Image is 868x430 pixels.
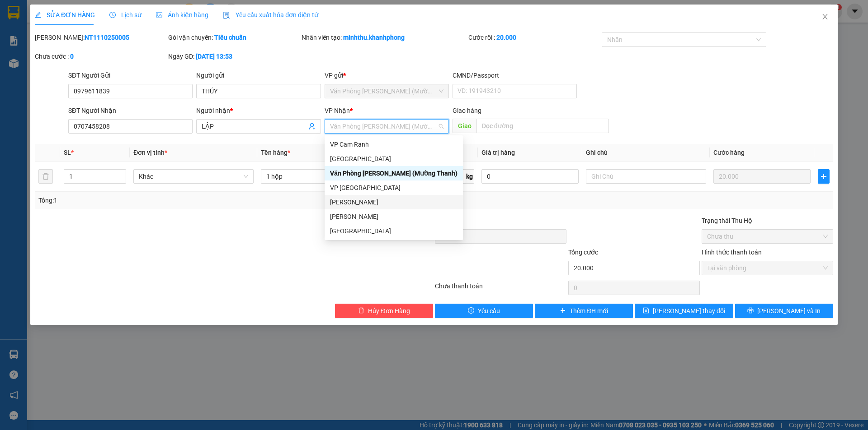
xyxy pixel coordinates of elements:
span: Chưa thu [707,230,828,243]
span: [PERSON_NAME] và In [757,306,821,316]
button: delete [38,169,53,184]
div: VP [GEOGRAPHIC_DATA] [330,183,458,193]
div: [GEOGRAPHIC_DATA] [330,226,458,236]
div: VP Cam Ranh [330,139,458,149]
button: printer[PERSON_NAME] và In [735,304,833,318]
input: Ghi Chú [586,169,706,184]
button: exclamation-circleYêu cầu [435,304,533,318]
div: Nha Trang [325,224,463,238]
button: save[PERSON_NAME] thay đổi [635,304,733,318]
b: Tiêu chuẩn [214,34,246,41]
span: Khác [139,170,248,183]
div: VP Ninh Hòa [325,180,463,195]
div: Người nhận [196,106,321,116]
span: Đơn vị tính [133,149,167,156]
div: CMND/Passport [453,70,577,80]
th: Ghi chú [582,144,710,162]
span: Giá trị hàng [481,149,515,156]
div: Chưa thanh toán [434,281,567,297]
span: edit [35,12,41,18]
span: save [643,307,649,314]
span: picture [156,12,162,18]
div: VP Cam Ranh [325,137,463,152]
span: plus [818,173,829,180]
div: [PERSON_NAME] [330,212,458,222]
div: Phạm Ngũ Lão [325,209,463,224]
span: Tại văn phòng [707,261,828,275]
span: SỬA ĐƠN HÀNG [35,11,95,18]
button: deleteHủy Đơn Hàng [335,304,433,318]
span: Tổng cước [568,249,598,256]
span: Ảnh kiện hàng [156,11,208,18]
div: Gói vận chuyển: [168,32,300,42]
div: Ngày GD: [168,51,300,61]
input: 0 [713,169,811,184]
div: Tổng: 1 [38,195,335,205]
input: Dọc đường [476,119,609,133]
span: clock-circle [109,12,116,18]
div: Văn Phòng [PERSON_NAME] (Mường Thanh) [330,168,458,178]
span: SL [64,149,71,156]
b: 20.000 [496,34,516,41]
span: user-add [308,123,316,130]
div: Đà Lạt [325,152,463,166]
img: icon [223,12,230,19]
div: SĐT Người Nhận [68,106,193,116]
div: Văn Phòng Trần Phú (Mường Thanh) [325,166,463,180]
div: SĐT Người Gửi [68,70,193,80]
div: Người gửi [196,70,321,80]
span: Cước hàng [713,149,745,156]
b: [DATE] 13:53 [196,53,232,60]
div: Cước rồi : [468,32,600,42]
div: Trạng thái Thu Hộ [702,216,833,226]
span: Hủy Đơn Hàng [368,306,410,316]
div: Nhân viên tạo: [302,32,467,42]
b: minhthu.khanhphong [343,34,405,41]
span: Thêm ĐH mới [570,306,608,316]
span: Giao hàng [453,107,481,114]
span: Lịch sử [109,11,142,18]
div: [PERSON_NAME] [330,197,458,207]
span: Yêu cầu xuất hóa đơn điện tử [223,11,318,18]
div: VP gửi [325,70,449,80]
span: Văn Phòng Trần Phú (Mường Thanh) [330,84,443,98]
div: [GEOGRAPHIC_DATA] [330,154,458,164]
span: plus [560,307,566,314]
span: Tên hàng [261,149,290,156]
button: plusThêm ĐH mới [535,304,633,318]
div: [PERSON_NAME]: [35,32,166,42]
span: close [821,13,829,20]
span: Văn Phòng Trần Phú (Mường Thanh) [330,120,443,133]
button: plus [818,169,830,184]
div: Chưa cước : [35,51,166,61]
input: VD: Bàn, Ghế [261,169,381,184]
span: Giao [453,119,476,133]
span: delete [358,307,364,314]
span: printer [747,307,754,314]
span: VP Nhận [325,107,350,114]
label: Hình thức thanh toán [702,249,762,256]
span: [PERSON_NAME] thay đổi [653,306,725,316]
b: NT1110250005 [85,34,129,41]
span: kg [465,169,474,184]
div: Lê Hồng Phong [325,195,463,209]
button: Close [812,5,838,30]
span: exclamation-circle [468,307,474,314]
span: Yêu cầu [478,306,500,316]
b: 0 [70,53,74,60]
